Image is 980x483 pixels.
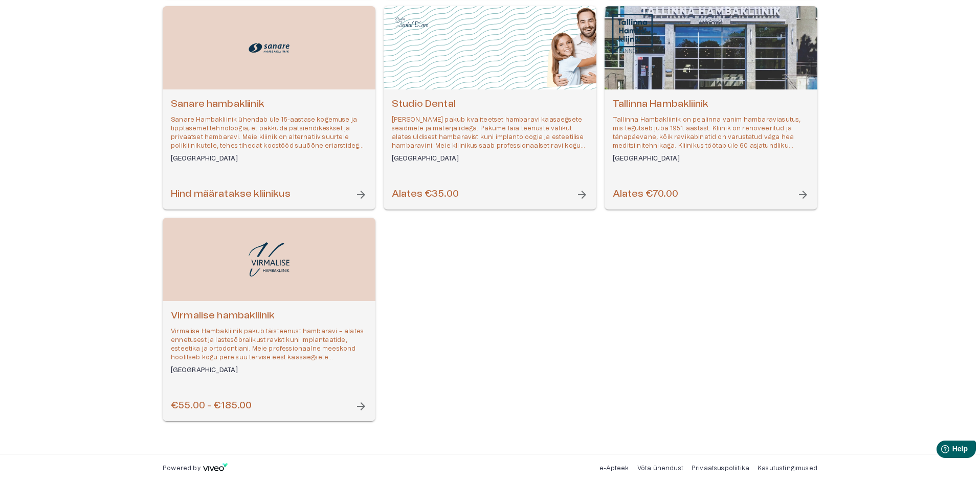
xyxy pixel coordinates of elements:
[163,464,201,473] p: Powered by
[900,436,980,465] iframe: Help widget launcher
[384,6,596,210] a: Open selected supplier available booking dates
[613,154,809,163] h6: [GEOGRAPHIC_DATA]
[171,154,367,163] h6: [GEOGRAPHIC_DATA]
[171,309,367,323] h6: Virmalise hambakliinik
[171,399,252,413] h6: €55.00 - €185.00
[163,218,375,421] a: Open selected supplier available booking dates
[163,6,375,210] a: Open selected supplier available booking dates
[392,98,588,111] h6: Studio Dental
[355,400,367,412] span: arrow_forward
[692,465,749,471] a: Privaatsuspoliitika
[613,98,809,111] h6: Tallinna Hambakliinik
[612,14,653,55] img: Tallinna Hambakliinik logo
[391,14,432,30] img: Studio Dental logo
[637,464,683,473] p: Võta ühendust
[171,116,367,151] p: Sanare Hambakliinik ühendab üle 15-aastase kogemuse ja tipptasemel tehnoloogia, et pakkuda patsie...
[613,116,809,151] p: Tallinna Hambakliinik on pealinna vanim hambaraviasutus, mis tegutseb juba 1951. aastast. Kliinik...
[171,188,291,201] h6: Hind määratakse kliinikus
[171,366,367,375] h6: [GEOGRAPHIC_DATA]
[576,189,588,201] span: arrow_forward
[797,189,809,201] span: arrow_forward
[599,465,629,471] a: e-Apteek
[392,116,588,151] p: [PERSON_NAME] pakub kvaliteetset hambaravi kaasaegsete seadmete ja materjalidega. Pakume laia tee...
[171,98,367,111] h6: Sanare hambakliinik
[613,188,678,201] h6: Alates €70.00
[392,188,459,201] h6: Alates €35.00
[355,189,367,201] span: arrow_forward
[171,327,367,362] p: Virmalise Hambakliinik pakub täisteenust hambaravi – alates ennetusest ja lastesõbralikust ravist...
[605,6,817,210] a: Open selected supplier available booking dates
[249,40,289,55] img: Sanare hambakliinik logo
[392,154,588,163] h6: [GEOGRAPHIC_DATA]
[249,242,289,277] img: Virmalise hambakliinik logo
[758,465,817,471] a: Kasutustingimused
